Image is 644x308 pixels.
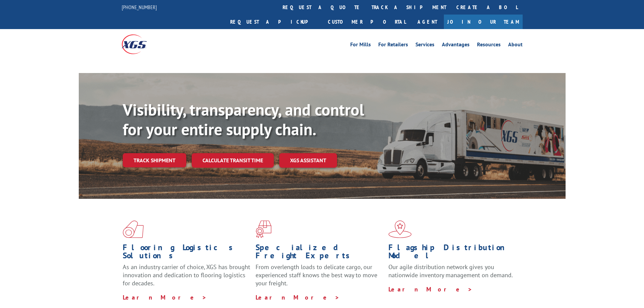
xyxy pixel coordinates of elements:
[279,153,337,168] a: XGS ASSISTANT
[123,293,207,301] a: Learn More >
[256,263,383,293] p: From overlength loads to delicate cargo, our experienced staff knows the best way to move your fr...
[123,243,251,263] h1: Flooring Logistics Solutions
[256,243,383,263] h1: Specialized Freight Experts
[508,42,523,49] a: About
[323,15,411,29] a: Customer Portal
[123,263,250,287] span: As an industry carrier of choice, XGS has brought innovation and dedication to flooring logistics...
[123,99,364,140] b: Visibility, transparency, and control for your entire supply chain.
[477,42,501,49] a: Resources
[415,42,434,49] a: Services
[256,220,271,238] img: xgs-icon-focused-on-flooring-red
[388,285,473,293] a: Learn More >
[123,220,144,238] img: xgs-icon-total-supply-chain-intelligence-red
[388,243,516,263] h1: Flagship Distribution Model
[388,220,412,238] img: xgs-icon-flagship-distribution-model-red
[192,153,274,168] a: Calculate transit time
[378,42,408,49] a: For Retailers
[225,15,323,29] a: Request a pickup
[442,42,470,49] a: Advantages
[256,293,340,301] a: Learn More >
[388,263,513,279] span: Our agile distribution network gives you nationwide inventory management on demand.
[123,153,186,167] a: Track shipment
[350,42,371,49] a: For Mills
[444,15,523,29] a: Join Our Team
[122,4,157,10] a: [PHONE_NUMBER]
[411,15,444,29] a: Agent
